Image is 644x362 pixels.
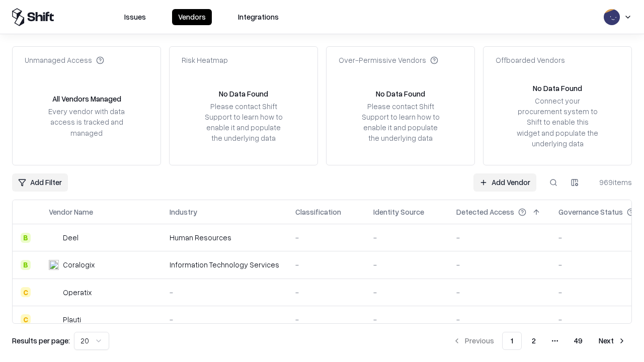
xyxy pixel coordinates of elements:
button: Next [593,332,632,350]
div: No Data Found [533,83,582,94]
div: No Data Found [376,88,425,99]
div: - [456,314,542,325]
button: Add Filter [12,173,68,192]
div: - [170,314,279,325]
div: C [21,314,31,324]
div: - [373,259,440,270]
div: - [373,314,440,325]
button: Vendors [172,9,212,25]
div: Please contact Shift Support to learn how to enable it and populate the underlying data [202,101,285,144]
img: Deel [49,233,59,243]
div: Governance Status [558,207,623,217]
nav: pagination [447,332,632,350]
div: Operatix [63,287,92,298]
div: Risk Heatmap [182,55,228,65]
div: No Data Found [219,88,268,99]
div: - [456,232,542,243]
div: Coralogix [63,259,95,270]
button: Integrations [232,9,285,25]
img: Plauti [49,314,59,324]
div: Every vendor with data access is tracked and managed [45,106,128,138]
div: - [295,287,357,298]
div: - [456,259,542,270]
div: B [21,233,31,243]
div: Plauti [63,314,81,325]
div: - [170,287,279,298]
div: - [373,232,440,243]
div: 969 items [592,177,632,188]
div: Industry [170,207,197,217]
button: Issues [118,9,152,25]
button: 2 [524,332,544,350]
div: - [456,287,542,298]
div: B [21,260,31,270]
div: Detected Access [456,207,514,217]
div: Information Technology Services [170,259,279,270]
div: Identity Source [373,207,424,217]
div: All Vendors Managed [52,94,121,104]
p: Results per page: [12,335,70,346]
div: Human Resources [170,232,279,243]
div: C [21,287,31,297]
div: - [373,287,440,298]
button: 49 [566,332,591,350]
a: Add Vendor [473,173,536,192]
button: 1 [502,332,522,350]
div: Over-Permissive Vendors [339,55,438,65]
div: Unmanaged Access [25,55,104,65]
div: Vendor Name [49,207,93,217]
div: Classification [295,207,341,217]
div: Deel [63,232,78,243]
div: Please contact Shift Support to learn how to enable it and populate the underlying data [359,101,442,144]
img: Operatix [49,287,59,297]
div: Offboarded Vendors [496,55,565,65]
div: - [295,314,357,325]
div: - [295,232,357,243]
div: Connect your procurement system to Shift to enable this widget and populate the underlying data [516,96,599,149]
div: - [295,259,357,270]
img: Coralogix [49,260,59,270]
